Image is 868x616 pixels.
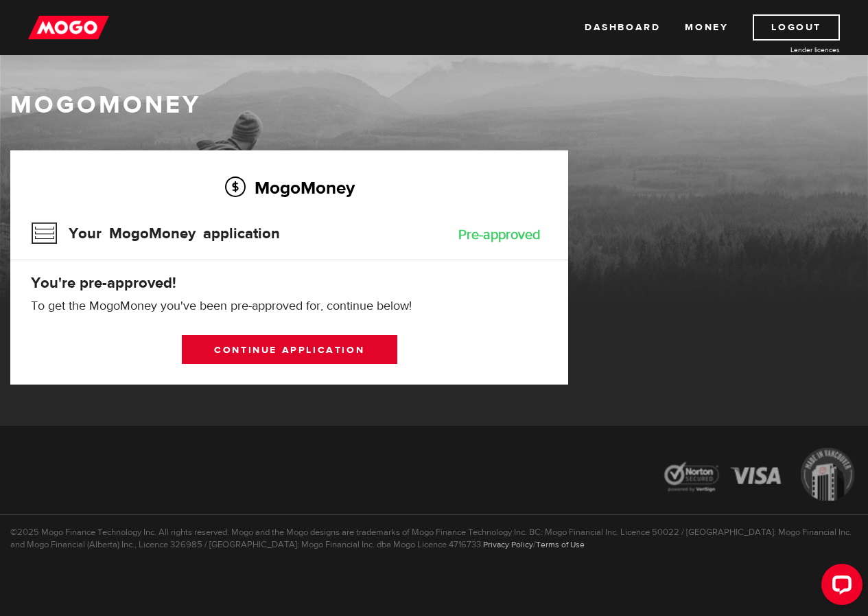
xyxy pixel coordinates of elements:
[31,216,280,251] h3: Your MogoMoney application
[31,298,548,315] p: To get the MogoMoney you've been pre-approved for, continue below!
[585,14,660,41] a: Dashboard
[685,14,728,41] a: Money
[737,45,840,55] a: Lender licences
[28,14,109,41] img: mogo_logo-11ee424be714fa7cbb0f0f49df9e16ec.png
[753,14,840,41] a: Logout
[536,539,585,550] a: Terms of Use
[182,335,397,364] a: Continue application
[31,273,548,293] h4: You're pre-approved!
[810,558,868,616] iframe: LiveChat chat widget
[651,437,868,514] img: legal-icons-92a2ffecb4d32d839781d1b4e4802d7b.png
[31,173,548,202] h2: MogoMoney
[483,539,533,550] a: Privacy Policy
[458,228,541,242] div: Pre-approved
[10,91,858,119] h1: MogoMoney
